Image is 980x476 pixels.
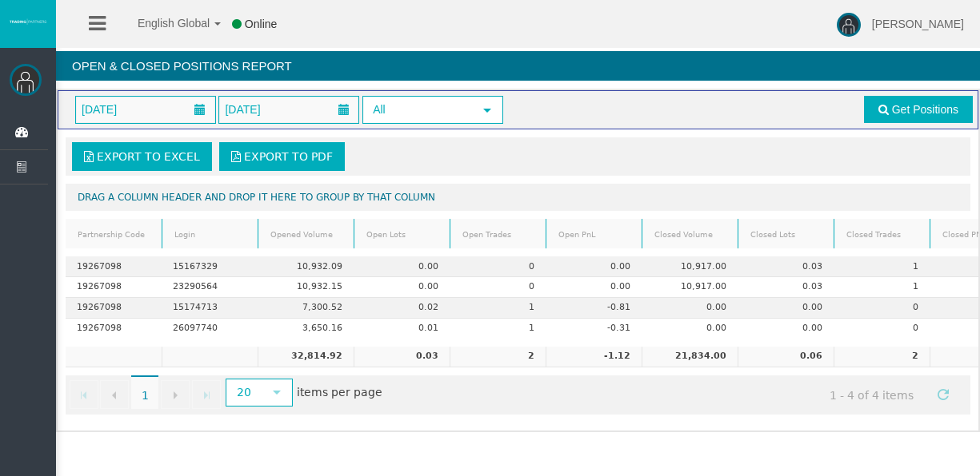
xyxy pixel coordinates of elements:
td: 21,834.00 [642,347,738,367]
td: 26097740 [162,319,258,339]
span: items per page [222,380,382,407]
td: 1 [834,277,930,298]
span: All [364,97,473,122]
td: 10,917.00 [642,277,738,298]
td: -1.12 [546,347,642,367]
span: select [481,104,494,117]
span: English Global [117,17,210,30]
td: 0.00 [738,298,834,319]
span: Export to Excel [97,150,200,163]
a: Closed Volume [645,224,736,245]
a: Opened Volume [261,224,352,245]
td: 2 [834,347,930,367]
td: 10,932.15 [258,277,354,298]
span: Online [245,18,277,30]
td: 0 [834,319,930,339]
td: 0.00 [354,256,450,277]
td: 0.00 [738,319,834,339]
td: 23290564 [162,277,258,298]
a: Open Trades [453,224,544,245]
td: 19267098 [66,256,162,277]
td: 15167329 [162,256,258,277]
span: Go to the first page [78,389,90,402]
span: 1 [131,375,158,409]
a: Refresh [930,380,957,407]
td: 32,814.92 [258,347,354,367]
td: 10,932.09 [258,256,354,277]
span: Go to the previous page [108,389,121,402]
td: 1 [450,298,546,319]
td: 0.03 [354,347,450,367]
td: 0.00 [642,319,738,339]
td: 0 [834,298,930,319]
td: 10,917.00 [642,256,738,277]
a: Export to PDF [219,142,345,171]
td: 0.02 [354,298,450,319]
span: 20 [227,380,262,405]
a: Partnership Code [68,224,160,245]
td: 1 [450,319,546,339]
a: Open Lots [357,224,448,245]
td: 3,650.16 [258,319,354,339]
td: 19267098 [66,277,162,298]
td: 0.06 [738,347,834,367]
a: Closed Trades [837,224,928,245]
td: 19267098 [66,319,162,339]
div: Drag a column header and drop it here to group by that column [66,184,970,211]
span: Get Positions [892,103,958,116]
span: [PERSON_NAME] [872,18,964,30]
a: Go to the first page [70,380,98,409]
span: [DATE] [220,98,265,121]
a: Login [165,224,256,245]
td: 0.00 [642,298,738,319]
span: Export to PDF [244,150,333,163]
td: 19267098 [66,298,162,319]
a: Open PnL [549,224,640,245]
td: 7,300.52 [258,298,354,319]
a: Go to the previous page [100,380,129,409]
a: Closed Lots [741,224,832,245]
span: [DATE] [77,98,122,121]
td: 0 [450,277,546,298]
td: 0.03 [738,277,834,298]
td: 0.01 [354,319,450,339]
img: user-image [837,13,861,37]
td: 2 [450,347,546,367]
td: 0.00 [354,277,450,298]
td: -0.81 [546,298,642,319]
td: 15174713 [162,298,258,319]
a: Go to the next page [161,380,190,409]
img: logo.svg [8,18,48,25]
h4: Open & Closed Positions Report [56,51,980,81]
span: Refresh [937,388,950,401]
td: 0.00 [546,256,642,277]
a: Export to Excel [72,142,212,171]
td: 0 [450,256,546,277]
span: select [270,386,283,399]
span: Go to the last page [200,389,213,402]
td: 0.03 [738,256,834,277]
td: 1 [834,256,930,277]
span: Go to the next page [169,389,182,402]
a: Go to the last page [192,380,221,409]
td: 0.00 [546,277,642,298]
td: -0.31 [546,319,642,339]
span: 1 - 4 of 4 items [815,380,929,410]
